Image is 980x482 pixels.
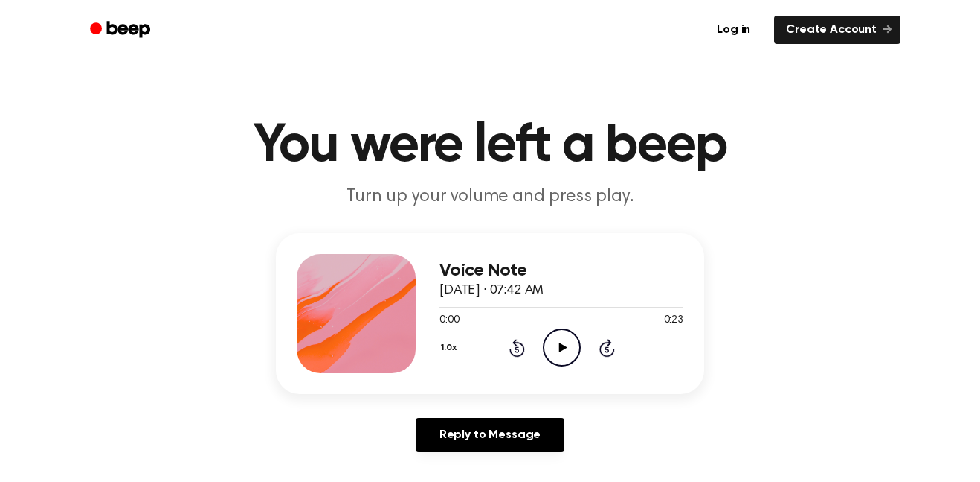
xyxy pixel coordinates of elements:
a: Reply to Message [416,418,564,452]
p: Turn up your volume and press play. [204,185,776,209]
span: 0:00 [439,313,459,329]
a: Create Account [774,16,900,44]
button: 1.0x [439,335,462,361]
span: 0:23 [664,313,683,329]
a: Log in [702,13,765,47]
span: [DATE] · 07:42 AM [439,284,544,297]
a: Beep [80,16,164,45]
h1: You were left a beep [109,119,871,173]
h3: Voice Note [439,261,683,281]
